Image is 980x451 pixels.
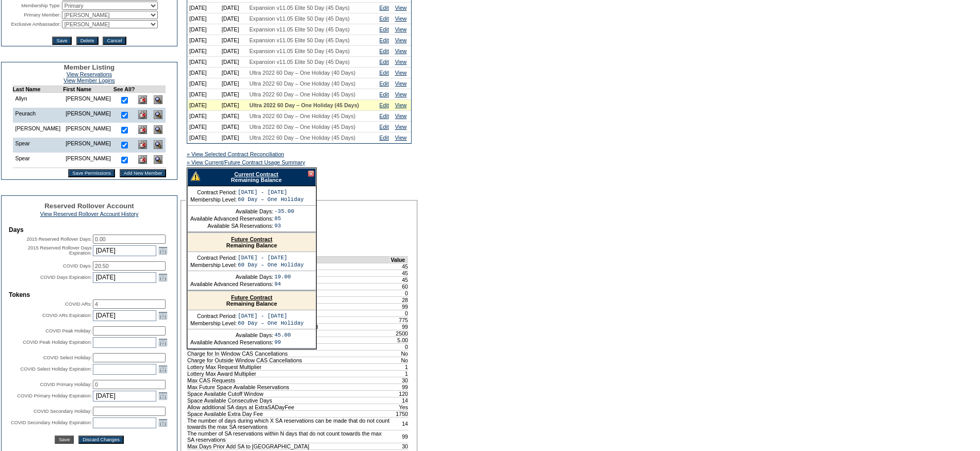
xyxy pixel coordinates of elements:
a: View [395,37,407,43]
td: [DATE] [220,132,248,143]
a: Edit [380,5,389,11]
td: [DATE] - [DATE] [238,189,304,195]
input: Delete [76,37,99,45]
td: Lottery Max Award Multiplier [187,370,390,377]
span: Ultra 2022 60 Day – One Holiday (40 Days) [250,70,356,76]
img: Delete [138,140,147,149]
td: See All? [113,86,135,93]
td: 30 [390,377,409,383]
span: Ultra 2022 60 Day – One Holiday (40 Days) [250,80,356,87]
input: Save [55,436,74,444]
a: Open the calendar popup. [157,363,169,375]
img: Delete [138,110,147,119]
td: -35.00 [274,208,294,214]
td: [DATE] [220,3,248,13]
td: 0 [390,290,409,296]
td: 85 [274,215,294,222]
td: [DATE] [187,35,220,46]
a: View Reserved Rollover Account History [40,211,139,217]
td: Available Advanced Reservations: [190,339,273,345]
label: COVID Secondary Holiday Expiration: [11,420,92,425]
span: Expansion v11.05 Elite 50 Day (45 Days) [250,15,350,22]
label: COVID Select Holiday: [43,355,92,360]
td: [DATE] [220,78,248,89]
td: Available Days: [190,208,273,214]
a: Edit [380,26,389,32]
label: COVID Days: [63,263,92,269]
td: Spear [12,138,63,153]
td: [DATE] [220,122,248,132]
a: Future Contract [231,294,272,300]
img: Delete [138,125,147,134]
td: Membership Level: [190,196,237,203]
label: COVID Peak Holiday Expiration: [23,340,92,345]
label: COVID ARs Expiration: [42,313,92,318]
label: COVID Days Expiration: [40,275,92,280]
td: 99 [390,430,409,443]
td: [PERSON_NAME] [63,108,113,123]
span: Ultra 2022 60 Day – One Holiday (45 Days) [250,135,356,141]
td: Days [9,226,170,233]
td: 45 [390,263,409,270]
input: Add New Member [120,169,167,177]
td: Spear [12,153,63,168]
span: Ultra 2022 60 Day – One Holiday (45 Days) [250,113,356,119]
img: View Dashboard [154,140,162,149]
td: The number of SA reservations within N days that do not count towards the max SA reservations [187,430,390,443]
td: 45 [390,276,409,283]
td: [DATE] [187,57,220,68]
td: Contract Period: [190,255,237,261]
td: [DATE] [187,111,220,122]
td: 45 [390,270,409,276]
td: [DATE] [187,13,220,24]
td: [PERSON_NAME] [63,123,113,138]
a: Edit [380,113,389,119]
label: COVID Peak Holiday: [45,328,92,333]
td: 60 [390,283,409,290]
td: Available Advanced Reservations: [190,215,273,222]
td: [DATE] [187,100,220,111]
a: Edit [380,37,389,43]
span: Expansion v11.05 Elite 50 Day (45 Days) [250,5,350,11]
a: Edit [380,124,389,130]
img: View Dashboard [154,155,162,164]
td: First Name [63,86,113,93]
label: COVID Primary Holiday Expiration: [17,393,92,398]
div: Remaining Balance [188,291,316,310]
a: View [395,113,407,119]
img: Delete [138,95,147,104]
span: Expansion v11.05 Elite 50 Day (45 Days) [250,26,350,32]
a: View Reservations [67,71,112,77]
label: COVID Primary Holiday: [40,382,92,387]
input: Save [52,37,71,45]
td: Membership Level: [190,262,237,268]
td: [DATE] [187,122,220,132]
td: Yes [390,404,409,410]
button: Discard Changes [78,436,124,444]
div: Remaining Balance [188,233,316,252]
input: Cancel [103,37,126,45]
a: Edit [380,102,389,108]
td: 0 [390,343,409,350]
td: [DATE] [187,46,220,57]
td: No [390,350,409,357]
td: 99 [274,339,291,345]
td: [DATE] [187,3,220,13]
td: Peurach [12,108,63,123]
td: Value [390,256,409,263]
input: Save Permissions [68,169,115,177]
a: Open the calendar popup. [157,337,169,348]
td: [DATE] [220,46,248,57]
td: 14 [390,397,409,404]
td: 60 Day – One Holiday [238,196,304,203]
td: [DATE] [220,13,248,24]
td: [DATE] [220,57,248,68]
td: [DATE] [220,89,248,100]
td: [PERSON_NAME] [63,93,113,108]
td: 1750 [390,410,409,417]
td: [DATE] [187,24,220,35]
span: Expansion v11.05 Elite 50 Day (45 Days) [250,37,350,43]
span: Ultra 2022 60 Day – One Holiday (45 Days) [250,102,360,108]
td: Membership Level: [190,320,237,326]
td: 99 [390,323,409,330]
